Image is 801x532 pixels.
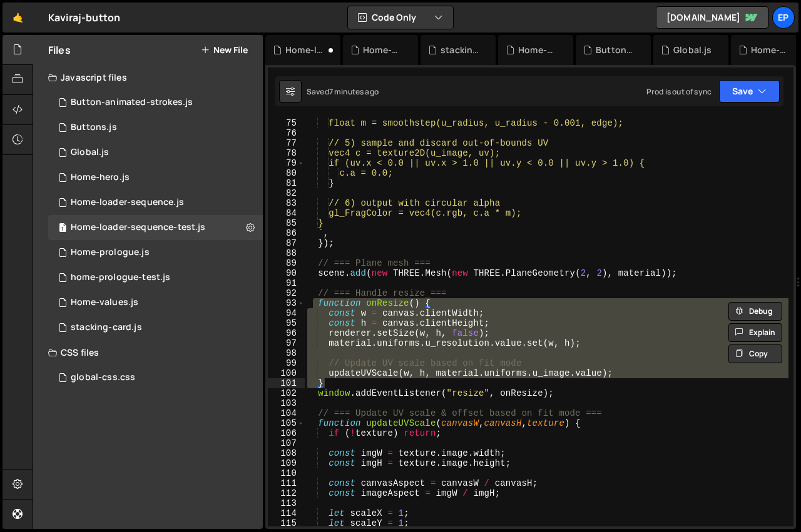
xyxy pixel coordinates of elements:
div: Buttons.js [596,44,636,56]
span: 1 [59,224,66,234]
div: home-prologue-test.js [71,272,170,283]
div: 7 minutes ago [329,86,379,97]
div: 115 [268,518,305,528]
div: 16061/43948.js [48,165,263,190]
div: 16061/43594.js [48,190,263,215]
div: 100 [268,368,305,378]
div: Home-prologue.js [71,247,150,258]
div: 96 [268,328,305,338]
div: Home-values.js [71,297,138,308]
div: 16061/44088.js [48,215,263,240]
div: Home-loader-sequence-test.js [71,222,205,233]
button: Explain [728,323,782,342]
div: Prod is out of sync [646,86,712,97]
div: Home-hero.js [518,44,558,56]
div: Button-animated-strokes.js [71,97,193,108]
button: Debug [728,302,782,321]
div: CSS files [33,340,263,365]
div: 106 [268,428,305,438]
div: 78 [268,148,305,158]
div: 108 [268,448,305,458]
div: 16061/43950.js [48,290,263,315]
div: 82 [268,188,305,198]
div: 99 [268,358,305,368]
h2: Files [48,43,71,57]
div: 16061/43050.js [48,115,263,140]
div: 79 [268,158,305,168]
div: 83 [268,198,305,208]
div: 94 [268,308,305,318]
div: Home-values.js [363,44,403,56]
div: 102 [268,388,305,398]
div: 90 [268,268,305,278]
div: 103 [268,398,305,408]
a: Ep [772,6,795,29]
div: Global.js [71,147,109,158]
div: 84 [268,208,305,218]
div: stacking-card.js [71,322,142,333]
div: 111 [268,478,305,488]
div: 75 [268,118,305,128]
div: Home-hero.js [71,172,130,183]
div: 77 [268,138,305,148]
div: Home-prologue.js [751,44,791,56]
div: 16061/44833.js [48,315,263,340]
div: 80 [268,168,305,178]
button: Code Only [348,6,453,29]
div: 98 [268,348,305,358]
div: 16061/43249.js [48,240,263,265]
div: 92 [268,288,305,298]
div: 16061/43947.js [48,90,263,115]
div: Buttons.js [71,122,117,133]
div: 110 [268,468,305,478]
div: 113 [268,498,305,508]
div: 88 [268,248,305,258]
div: 105 [268,418,305,428]
button: New File [201,45,248,55]
div: Kaviraj-button [48,10,120,25]
div: Global.js [673,44,712,56]
div: 87 [268,238,305,248]
a: [DOMAIN_NAME] [656,6,768,29]
button: Save [719,80,780,103]
div: Home-loader-sequence.js [285,44,325,56]
div: 93 [268,298,305,308]
div: 107 [268,438,305,448]
a: 🤙 [3,3,33,33]
div: 91 [268,278,305,288]
button: Copy [728,344,782,363]
div: 86 [268,228,305,238]
div: 16061/45009.js [48,140,263,165]
div: 85 [268,218,305,228]
div: 101 [268,378,305,388]
div: 112 [268,488,305,498]
div: 109 [268,458,305,468]
div: Javascript files [33,65,263,90]
div: Saved [307,86,379,97]
div: 89 [268,258,305,268]
div: stacking-card.js [441,44,481,56]
div: 76 [268,128,305,138]
div: Home-loader-sequence.js [71,197,184,208]
div: global-css.css [71,372,135,383]
div: 114 [268,508,305,518]
div: 104 [268,408,305,418]
div: 95 [268,318,305,328]
div: 97 [268,338,305,348]
div: 81 [268,178,305,188]
div: 16061/43261.css [48,365,263,390]
div: 16061/44087.js [48,265,263,290]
